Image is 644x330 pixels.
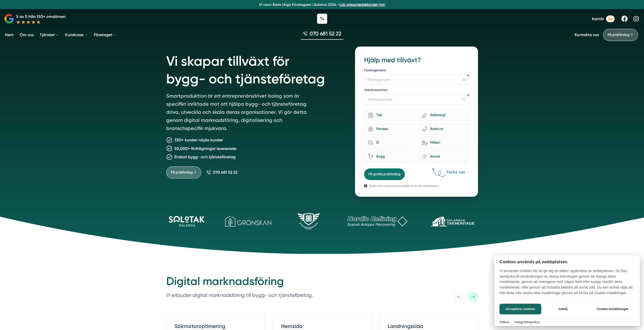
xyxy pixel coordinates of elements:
button: Acceptera cookies [500,304,541,314]
h2: Cookies används på webbplatsen [494,259,640,264]
a: Integritetspolicy [514,320,539,324]
button: Avböj [543,304,583,314]
a: Villkor [500,320,509,324]
p: Vi använder cookies för att ge dig en bättre upplevelse av webbplatsen. Du kan samtycka till anvä... [494,268,640,299]
button: Cookie-inställningar [590,304,635,314]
